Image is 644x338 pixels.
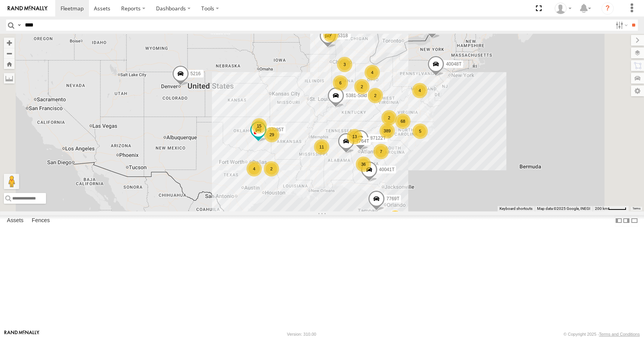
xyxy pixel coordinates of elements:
[381,110,397,125] div: 2
[4,174,19,189] button: Drag Pegman onto the map to open Street View
[347,129,362,144] div: 13
[8,6,48,11] img: rand-logo.svg
[314,139,329,155] div: 11
[246,161,262,176] div: 4
[356,138,369,144] span: 7764T
[379,167,395,172] span: 40041T
[4,48,15,59] button: Zoom out
[412,83,427,98] div: 4
[386,196,399,201] span: 7769T
[412,124,428,139] div: 5
[631,86,644,96] label: Map Settings
[601,2,614,15] i: ?
[264,161,279,176] div: 2
[28,216,54,226] label: Fences
[191,71,201,76] span: 5216
[537,206,590,211] span: Map data ©2025 Google, INEGI
[552,3,574,14] div: Todd Sigmon
[563,332,640,336] div: © Copyright 2025 -
[16,20,22,31] label: Search Query
[446,61,462,67] span: 40048T
[356,157,371,172] div: 36
[370,136,386,141] span: 87122T
[499,206,532,211] button: Keyboard shortcuts
[354,79,370,94] div: 2
[337,57,352,72] div: 3
[287,332,316,336] div: Version: 310.00
[631,215,638,226] label: Hide Summary Table
[4,59,15,69] button: Zoom Home
[632,207,641,210] a: Terms (opens in new tab)
[4,330,39,338] a: Visit our Website
[333,75,348,91] div: 6
[613,20,629,31] label: Search Filter Options
[4,73,15,84] label: Measure
[268,127,284,132] span: 37085T
[264,127,279,142] div: 29
[368,88,383,103] div: 2
[4,38,15,48] button: Zoom in
[395,114,411,129] div: 68
[346,93,367,99] span: 5381-Sold
[323,27,338,42] div: 7
[595,206,608,211] span: 200 km
[593,206,629,211] button: Map Scale: 200 km per 44 pixels
[365,65,380,80] div: 4
[623,215,630,226] label: Dock Summary Table to the Right
[3,216,27,226] label: Assets
[379,123,395,138] div: 389
[599,332,640,336] a: Terms and Conditions
[251,118,267,134] div: 15
[615,215,623,226] label: Dock Summary Table to the Left
[373,144,389,159] div: 7
[338,33,348,39] span: 5318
